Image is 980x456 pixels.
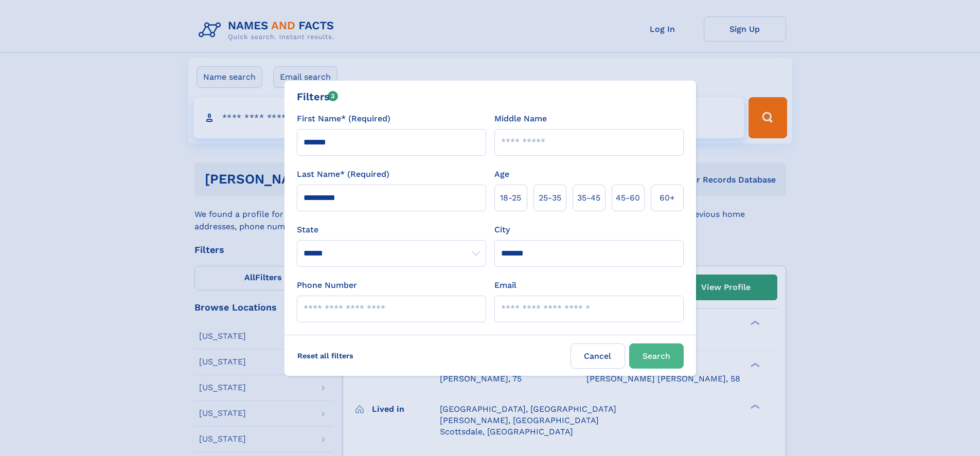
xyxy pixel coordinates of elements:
[297,224,486,236] label: State
[539,192,561,204] span: 25‑35
[629,343,684,369] button: Search
[660,192,675,204] span: 60+
[494,113,547,125] label: Middle Name
[494,279,516,291] label: Email
[500,192,521,204] span: 18‑25
[297,279,357,291] label: Phone Number
[297,89,338,104] div: Filters
[577,192,600,204] span: 35‑45
[616,192,640,204] span: 45‑60
[291,343,360,368] label: Reset all filters
[297,113,390,125] label: First Name* (Required)
[297,168,389,180] label: Last Name* (Required)
[494,224,510,236] label: City
[571,343,625,369] label: Cancel
[494,168,509,180] label: Age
